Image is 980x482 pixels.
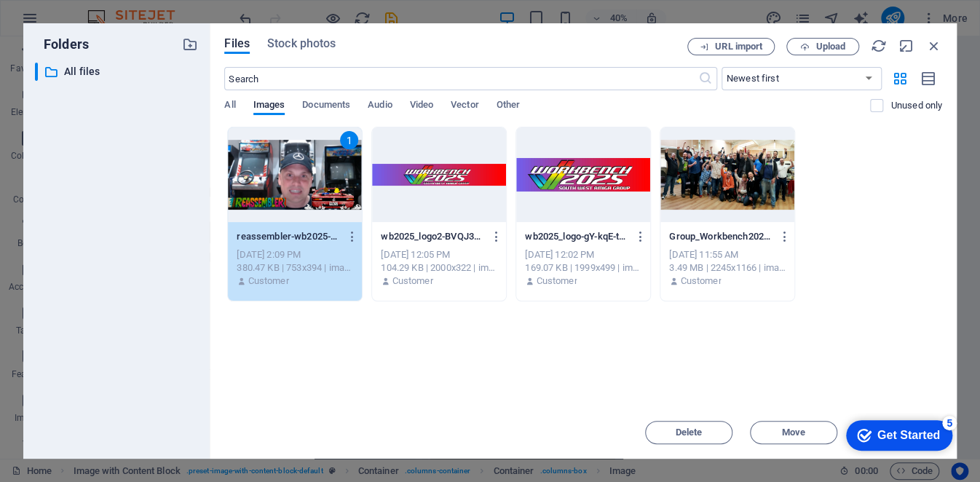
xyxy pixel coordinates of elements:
div: [DATE] 12:05 PM [381,248,497,261]
button: Delete [645,421,732,444]
span: URL import [715,42,762,51]
div: Get Started 5 items remaining, 0% complete [8,7,114,38]
div: [DATE] 11:55 AM [669,248,786,261]
span: Files [224,35,250,52]
div: 5 [104,3,119,17]
p: wb2025_logo-gY-kqE-tAIxEUeZQRmVvVQ.png [525,230,628,243]
p: reassembler-wb2025--KnQfz00igJBOh8t5RxCnA.png [237,230,339,243]
span: Upload [815,42,845,51]
span: Audio [368,96,392,116]
span: Documents [302,96,350,116]
span: Delete [676,428,703,437]
div: Get Started [39,16,102,29]
button: Move [750,421,837,444]
div: 380.47 KB | 753x394 | image/png [237,261,353,274]
div: [DATE] 2:09 PM [237,248,353,261]
span: Video [410,96,433,116]
i: Create new folder [182,36,198,52]
p: Customer [248,274,289,288]
p: All files [64,63,172,80]
button: URL import [687,38,775,55]
div: ​ [35,63,38,81]
p: Displays only files that are not in use on the website. Files added during this session can still... [890,99,942,112]
div: 3.49 MB | 2245x1166 | image/png [669,261,786,274]
span: Vector [451,96,479,116]
p: Customer [392,274,432,288]
p: Folders [35,35,89,54]
i: Close [926,38,942,54]
span: Images [253,96,285,116]
span: Move [782,428,805,437]
div: [DATE] 12:02 PM [525,248,641,261]
div: 104.29 KB | 2000x322 | image/png [381,261,497,274]
p: Customer [536,274,577,288]
div: 169.07 KB | 1999x499 | image/png [525,261,641,274]
p: Customer [680,274,721,288]
span: Stock photos [267,35,336,52]
p: wb2025_logo2-BVQJ3Z4acqpoDwhZTV3w1A.png [381,230,483,243]
button: Upload [786,38,859,55]
input: Search [224,67,698,90]
i: Minimize [898,38,914,54]
span: All [224,96,235,116]
p: Group_Workbench2020-kCT_6_FLSzA_Lfn5ZfeuyA.png [669,230,772,243]
i: Reload [871,38,887,54]
div: 1 [340,131,358,149]
span: Other [497,96,520,116]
